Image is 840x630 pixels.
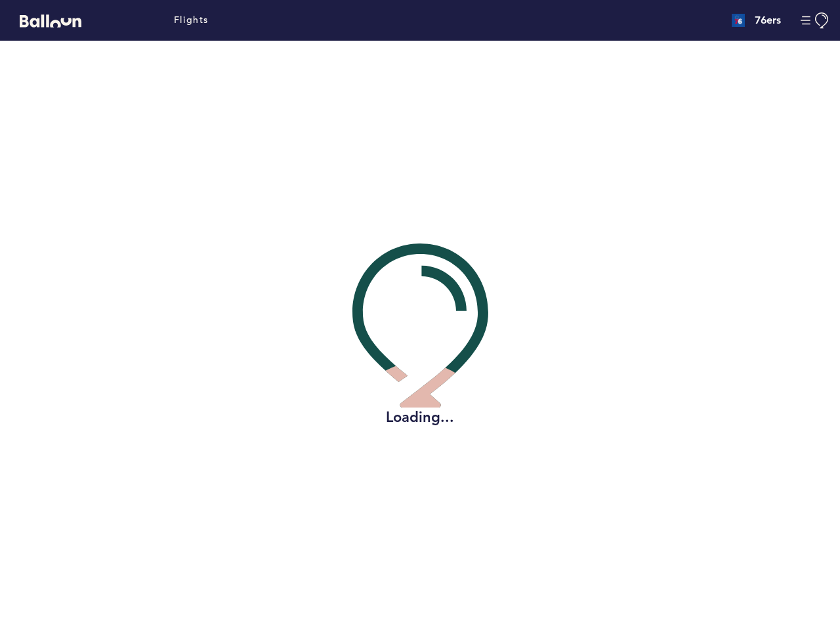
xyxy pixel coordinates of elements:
a: Balloon [10,13,81,27]
h2: Loading... [352,408,488,427]
button: Manage Account [801,12,830,29]
h4: 76ers [755,12,781,28]
a: Flights [174,13,209,28]
svg: Balloon [20,14,81,28]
